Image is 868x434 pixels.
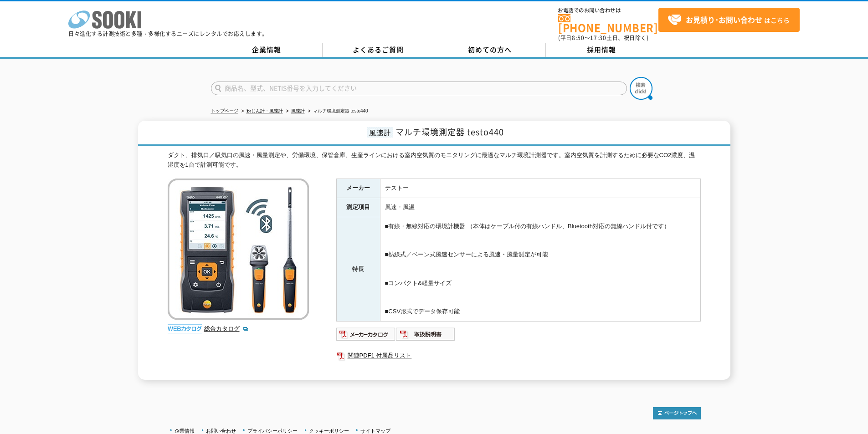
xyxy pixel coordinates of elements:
[175,428,195,434] a: 企業情報
[204,325,249,332] a: 総合カタログ
[336,217,380,322] th: 特長
[380,198,700,217] td: 風速・風温
[211,43,323,57] a: 企業情報
[211,82,627,95] input: 商品名、型式、NETIS番号を入力してください
[247,108,283,113] a: 粉じん計・風速計
[434,43,546,57] a: 初めての方へ
[668,13,790,27] span: はこちら
[168,151,701,170] div: ダクト、排気口／吸気口の風速・風量測定や、労働環境、保管倉庫、生産ラインにおける室内空気質のモニタリングに最適なマルチ環境計測器です。室内空気質を計測するために必要なCO2濃度、温湿度を1台で計...
[558,8,658,13] span: お電話でのお問い合わせは
[309,428,349,434] a: クッキーポリシー
[291,108,305,113] a: 風速計
[653,407,701,419] img: トップページへ
[658,8,800,32] a: お見積り･お問い合わせはこちら
[323,43,434,57] a: よくあるご質問
[336,327,396,342] img: メーカーカタログ
[572,34,585,42] span: 8:50
[396,327,456,342] img: 取扱説明書
[360,428,390,434] a: サイトマップ
[630,77,652,100] img: btn_search.png
[211,108,238,113] a: トップページ
[558,14,658,33] a: [PHONE_NUMBER]
[558,34,648,42] span: (平日 ～ 土日、祝日除く)
[395,126,504,138] span: マルチ環境測定器 testo440
[468,45,512,55] span: 初めての方へ
[396,333,456,340] a: 取扱説明書
[168,324,202,333] img: webカタログ
[367,127,393,138] span: 風速計
[380,179,700,198] td: テストー
[686,14,762,25] strong: お見積り･お問い合わせ
[247,428,298,434] a: プライバシーポリシー
[380,217,700,322] td: ■有線・無線対応の環境計機器 （本体はケーブル付の有線ハンドル、Bluetooth対応の無線ハンドル付です） ■熱線式／ベーン式風速センサーによる風速・風量測定が可能 ■コンパクト&軽量サイズ ...
[336,179,380,198] th: メーカー
[590,34,606,42] span: 17:30
[306,107,368,116] li: マルチ環境測定器 testo440
[336,350,701,362] a: 関連PDF1 付属品リスト
[206,428,236,434] a: お問い合わせ
[336,198,380,217] th: 測定項目
[546,43,657,57] a: 採用情報
[68,31,268,36] p: 日々進化する計測技術と多種・多様化するニーズにレンタルでお応えします。
[168,179,309,320] img: マルチ環境測定器 testo440
[336,333,396,340] a: メーカーカタログ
